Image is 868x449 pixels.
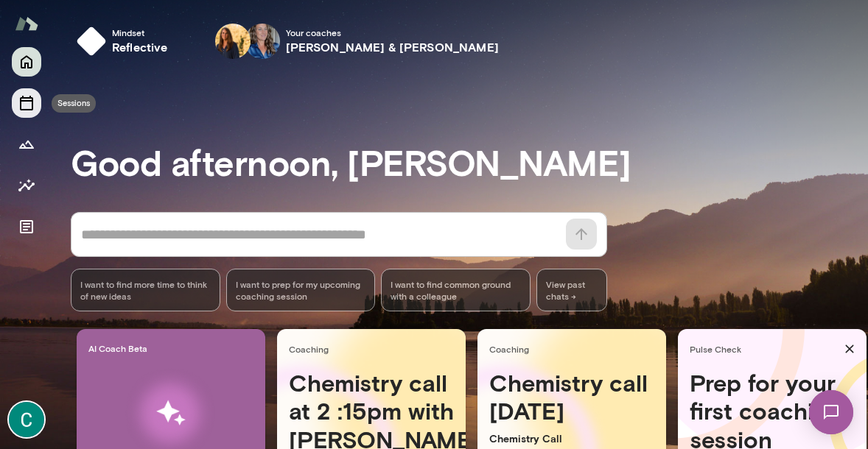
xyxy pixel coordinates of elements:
[489,343,660,355] span: Coaching
[489,431,654,446] p: Chemistry Call
[226,269,376,311] div: I want to prep for my upcoming coaching session
[12,130,41,159] button: Growth Plan
[286,38,499,56] h6: [PERSON_NAME] & [PERSON_NAME]
[391,278,521,302] span: I want to find common ground with a colleague
[52,94,96,113] div: Sessions
[12,212,41,241] button: Documents
[236,278,366,302] span: I want to prep for my upcoming coaching session
[690,343,839,355] span: Pulse Check
[489,369,654,425] h4: Chemistry call [DATE]
[112,26,168,38] span: Mindset
[536,269,607,311] span: View past chats ->
[71,269,220,311] div: I want to find more time to think of new ideas
[9,402,44,437] img: Cassie Cunningham
[381,269,531,311] div: I want to find common ground with a colleague
[12,47,41,77] button: Home
[80,278,211,302] span: I want to find more time to think of new ideas
[215,24,251,59] img: Sheri
[71,141,868,183] h3: Good afternoon, [PERSON_NAME]
[12,171,41,200] button: Insights
[12,88,41,118] button: Sessions
[286,26,499,38] span: Your coach es
[71,18,180,65] button: Mindsetreflective
[245,24,280,59] img: Nicole
[203,18,511,65] button: Nicole Sheri Your coaches[PERSON_NAME] & [PERSON_NAME]
[77,26,106,56] img: mindset
[112,38,168,56] h6: reflective
[289,343,460,355] span: Coaching
[88,342,259,354] span: AI Coach Beta
[15,10,38,38] img: Mento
